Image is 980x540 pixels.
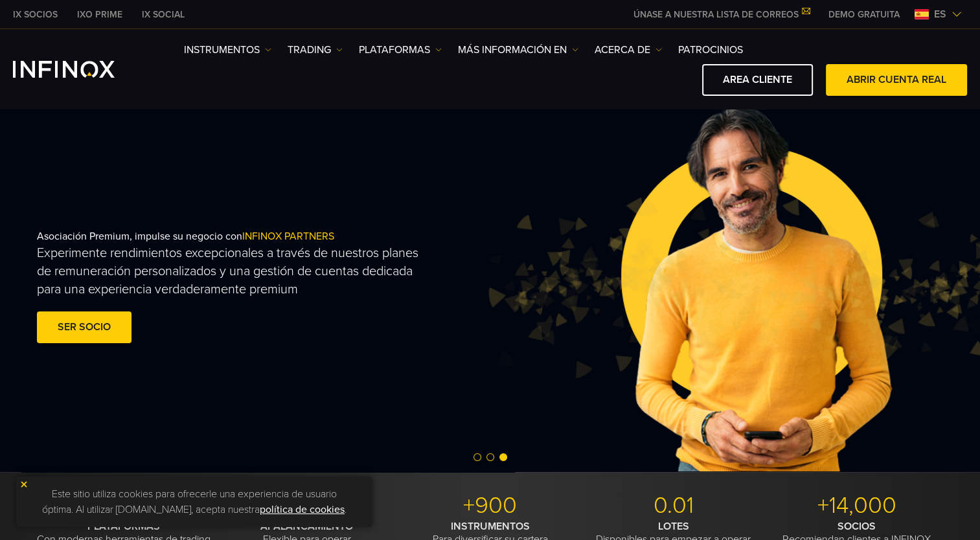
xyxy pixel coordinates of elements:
a: Patrocinios [678,42,743,58]
a: política de cookies [260,503,345,516]
a: INFINOX MENU [819,8,909,21]
strong: LOTES [658,520,689,533]
a: TRADING [288,42,343,58]
a: ABRIR CUENTA REAL [826,64,967,96]
div: Asociación Premium, impulse su negocio con [37,209,518,367]
a: AREA CLIENTE [702,64,813,96]
a: INFINOX [132,8,194,21]
span: INFINOX PARTNERS [242,230,334,243]
a: PLATAFORMAS [359,42,442,58]
p: Experimente rendimientos excepcionales a través de nuestros planes de remuneración personalizados... [37,244,422,298]
strong: INSTRUMENTOS [451,520,530,533]
a: ACERCA DE [595,42,662,58]
p: +14,000 [770,491,944,520]
span: es [929,6,952,22]
a: ÚNASE A NUESTRA LISTA DE CORREOS [624,9,819,20]
a: INFINOX [67,8,132,21]
span: Go to slide 1 [473,453,481,461]
strong: SOCIOS [838,520,876,533]
img: yellow close icon [19,480,28,489]
a: INFINOX Logo [13,61,145,78]
p: Este sitio utiliza cookies para ofrecerle una experiencia de usuario óptima. Al utilizar [DOMAIN_... [23,483,366,521]
a: INFINOX [3,8,67,21]
a: Instrumentos [184,42,271,58]
span: Go to slide 2 [486,453,494,461]
a: Más información en [458,42,578,58]
a: Ser socio [37,311,131,343]
span: Go to slide 3 [499,453,507,461]
p: +900 [404,491,577,520]
p: 0.01 [587,491,760,520]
